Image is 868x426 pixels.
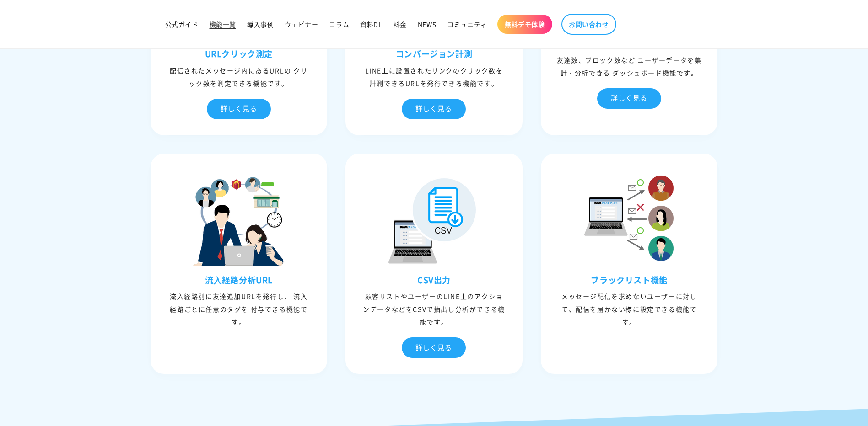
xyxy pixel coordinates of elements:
[323,15,355,34] a: コラム
[583,174,675,266] img: ブラックリスト機能
[597,88,661,109] div: 詳しく見る
[388,174,480,266] img: CSV出力
[160,15,204,34] a: 公式ガイド
[497,15,552,34] a: 無料デモ体験
[210,20,236,28] span: 機能一覧
[242,15,279,34] a: 導入事例
[207,99,271,119] div: 詳しく見る
[153,64,325,90] div: 配信されたメッセージ内にあるURLの クリック数を測定できる機能です。
[543,275,716,285] h3: ブラックリスト機能
[153,275,325,285] h3: 流⼊経路分析URL
[543,290,716,328] div: メッセージ配信を求めないユーザーに対して、配信を届かない様に設定できる機能です。
[569,20,609,28] span: お問い合わせ
[418,20,436,28] span: NEWS
[285,20,318,28] span: ウェビナー
[348,275,520,285] h3: CSV出力
[388,15,412,34] a: 料金
[153,48,325,59] h3: URLクリック測定
[279,15,323,34] a: ウェビナー
[329,20,349,28] span: コラム
[355,15,388,34] a: 資料DL
[442,15,493,34] a: コミュニティ
[348,64,520,90] div: LINE上に設置されたリンクのクリック数を計測できるURLを発行できる機能です。
[247,20,274,28] span: 導入事例
[165,20,199,28] span: 公式ガイド
[505,20,545,28] span: 無料デモ体験
[402,99,466,119] div: 詳しく見る
[561,14,616,35] a: お問い合わせ
[447,20,487,28] span: コミュニティ
[543,53,716,79] div: 友達数、ブロック数など ユーザーデータを集計・分析できる ダッシュボード機能です。
[348,48,520,59] h3: コンバージョン計測
[193,174,285,266] img: 流⼊経路分析URL
[394,20,407,28] span: 料金
[412,15,442,34] a: NEWS
[153,290,325,328] div: 流⼊経路別に友達追加URLを発⾏し、 流⼊経路ごとに任意のタグを 付与できる機能です。
[204,15,242,34] a: 機能一覧
[348,290,520,328] div: 顧客リストやユーザーのLINE上のアクションデータなどをCSVで抽出し分析ができる機能です。
[402,337,466,358] div: 詳しく見る
[360,20,382,28] span: 資料DL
